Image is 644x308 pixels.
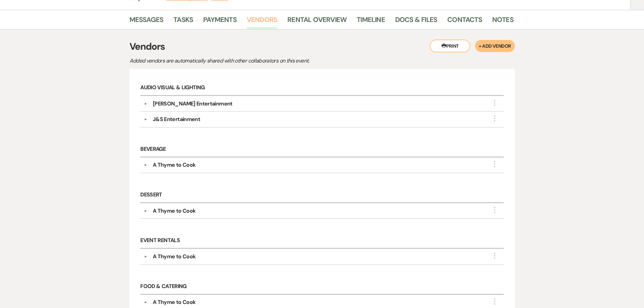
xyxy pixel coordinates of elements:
[140,279,503,295] h6: Food & Catering
[140,80,503,96] h6: Audio Visual & Lighting
[203,14,237,29] a: Payments
[475,40,515,52] button: + Add Vendor
[140,187,503,203] h6: Dessert
[153,115,200,123] div: J&S Entertainment
[492,14,514,29] a: Notes
[153,207,195,215] div: A Thyme to Cook
[153,253,195,261] div: A Thyme to Cook
[140,233,503,249] h6: Event Rentals
[287,14,347,29] a: Rental Overview
[142,255,150,258] button: ▼
[140,142,503,158] h6: Beverage
[173,14,193,29] a: Tasks
[142,301,150,304] button: ▼
[142,163,150,167] button: ▼
[129,56,366,65] p: Added vendors are automatically shared with other collaborators on this event.
[430,40,470,52] button: Print
[142,209,150,213] button: ▼
[142,102,150,105] button: ▼
[129,14,164,29] a: Messages
[153,161,195,169] div: A Thyme to Cook
[153,298,195,306] div: A Thyme to Cook
[153,100,233,108] div: [PERSON_NAME] Entertainment
[395,14,437,29] a: Docs & Files
[447,14,482,29] a: Contacts
[142,118,150,121] button: ▼
[247,14,277,29] a: Vendors
[357,14,385,29] a: Timeline
[129,40,515,54] h3: Vendors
